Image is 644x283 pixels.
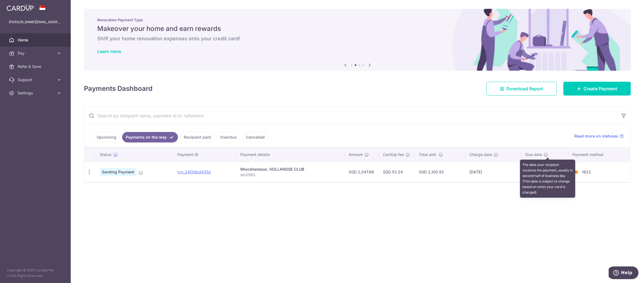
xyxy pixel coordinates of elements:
p: sm2583 [240,172,340,178]
a: Overdue [217,132,240,142]
span: 1822 [582,170,591,174]
a: Learn more [97,49,121,54]
span: CardUp fee [383,152,404,157]
a: Download Report [486,82,557,96]
th: Payment details [236,147,344,162]
span: Total amt. [419,152,437,157]
a: Upcoming [93,132,120,142]
span: Support [18,77,54,83]
th: Payment ID [173,147,236,162]
span: Create Payment [583,85,617,92]
td: SGD 53.24 [378,162,414,182]
span: Read more on statuses [574,133,618,139]
h6: Shift your home renovation expenses onto your credit card! [97,35,617,42]
iframe: Opens a widget where you can find more information [609,266,638,280]
span: Charge date [469,152,492,157]
h4: Payments Dashboard [84,84,153,94]
input: Search by recipient name, payment id or reference [84,107,617,125]
img: Bank Card [570,169,581,175]
span: Pay [18,51,54,56]
span: Amount [349,152,363,157]
span: Status [100,152,112,157]
span: Sending Payment [100,168,136,176]
th: Payment method [568,147,630,162]
span: Due date [525,152,542,157]
span: Download Report [506,85,543,92]
p: Renovation Payment Type [97,18,617,22]
p: [PERSON_NAME][EMAIL_ADDRESS][DOMAIN_NAME] [9,19,62,25]
span: Settings [18,90,54,96]
a: Create Payment [563,82,631,96]
td: SGD 2,047.68 [344,162,378,182]
h5: Makeover your home and earn rewards [97,24,617,33]
span: Home [18,37,54,43]
a: Cancelled [242,132,268,142]
img: Renovation banner [84,9,631,71]
span: Refer & Save [18,64,54,69]
a: Read more on statuses [574,133,624,139]
td: SGD 2,100.92 [414,162,465,182]
a: txn_24f26bd435d [177,170,211,174]
a: Payments on the way [122,132,178,142]
div: The date your recipient receives the payment, usually in second half of business day. (This date ... [520,160,575,198]
img: CardUp [7,4,34,11]
div: Miscellaneous. HOLLANDSE CLUB [240,166,340,172]
a: Recipient paid [180,132,214,142]
td: [DATE] [465,162,521,182]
